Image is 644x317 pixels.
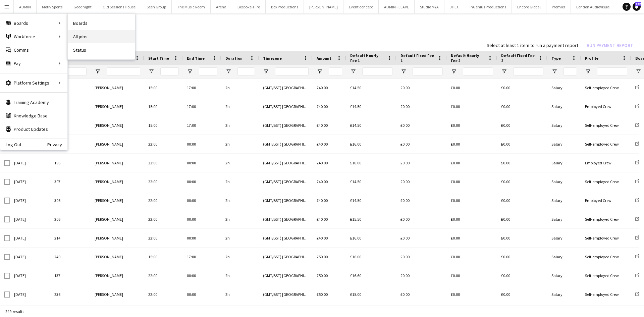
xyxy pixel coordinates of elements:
div: (GMT/BST) [GEOGRAPHIC_DATA] [259,248,313,266]
div: Salary [547,116,581,135]
div: 22:00 [144,229,183,247]
div: £14.50 [346,78,396,97]
div: [DATE] [10,229,50,247]
div: (GMT/BST) [GEOGRAPHIC_DATA] [259,191,313,210]
div: £16.60 [346,266,396,285]
input: Workforce ID Filter Input [66,67,87,75]
button: ADMIN [14,0,37,13]
div: 2h [221,229,259,247]
div: £0.00 [396,154,447,172]
div: 22:00 [144,266,183,285]
input: Name Filter Input [107,67,140,75]
div: 17:00 [183,248,221,266]
span: £40.00 [317,142,328,147]
span: £40.00 [317,217,328,222]
a: Training Academy [0,96,67,109]
div: £14.50 [346,116,396,135]
button: Premier [546,0,571,13]
div: [DATE] [10,210,50,228]
div: £0.00 [396,135,447,153]
div: 00:00 [183,191,221,210]
button: InGenius Productions [464,0,512,13]
a: 122 [633,3,641,11]
input: Default Fixed Fee 2 Filter Input [513,67,543,75]
div: Workforce [0,30,67,43]
a: Knowledge Base [0,109,67,122]
button: Open Filter Menu [451,68,457,74]
div: 00:00 [183,210,221,228]
div: £16.00 [346,248,396,266]
div: Salary [547,97,581,116]
input: Default Hourly Fee 1 Filter Input [362,67,392,75]
div: 2h [221,172,259,191]
span: [PERSON_NAME] [95,292,123,297]
div: £0.00 [497,97,547,116]
div: £14.50 [346,97,396,116]
input: Amount Filter Input [329,67,342,75]
div: £0.00 [447,78,497,97]
div: 267 [50,97,91,116]
div: £18.00 [346,154,396,172]
span: Type [551,56,561,61]
div: £0.00 [396,97,447,116]
div: Self-employed Crew [581,135,631,153]
div: 00:00 [183,154,221,172]
div: £14.50 [346,172,396,191]
div: 293 [50,116,91,135]
div: (GMT/BST) [GEOGRAPHIC_DATA] [259,135,313,153]
div: £0.00 [497,248,547,266]
div: Salary [547,229,581,247]
span: [PERSON_NAME] [95,160,123,165]
div: Boards [0,16,67,30]
div: £0.00 [497,191,547,210]
button: [PERSON_NAME] [304,0,343,13]
div: Employed Crew [581,97,631,116]
div: Salary [547,172,581,191]
div: 2h [221,78,259,97]
div: [DATE] [10,172,50,191]
span: £50.00 [317,273,328,278]
span: Start Time [148,56,169,61]
div: £0.00 [447,116,497,135]
button: ADMIN - LEAVE [379,0,415,13]
div: 137 [50,266,91,285]
div: £0.00 [497,116,547,135]
div: £15.50 [346,210,396,228]
div: £0.00 [447,266,497,285]
div: 236 [50,285,91,304]
div: Pay [0,57,67,70]
span: £40.00 [317,123,328,128]
div: 17:00 [183,116,221,135]
div: 22:00 [144,210,183,228]
div: Salary [547,191,581,210]
div: [DATE] [10,285,50,304]
div: 22:00 [144,135,183,153]
div: Self-employed Crew [581,116,631,135]
div: 2h [221,135,259,153]
div: 17:00 [183,97,221,116]
div: Salary [547,154,581,172]
div: Salary [547,285,581,304]
div: Employed Crew [581,154,631,172]
div: £0.00 [447,135,497,153]
span: [PERSON_NAME] [95,273,123,278]
button: Open Filter Menu [350,68,356,74]
div: 00:00 [183,172,221,191]
button: Seen Group [141,0,172,13]
div: 2h [221,191,259,210]
div: Salary [547,248,581,266]
button: Open Filter Menu [317,68,323,74]
div: 134 [50,135,91,153]
div: [DATE] [10,191,50,210]
div: £0.00 [396,285,447,304]
div: [DATE] [10,248,50,266]
div: £0.00 [447,97,497,116]
div: £16.00 [346,135,396,153]
div: (GMT/BST) [GEOGRAPHIC_DATA] [259,78,313,97]
div: Self-employed Crew [581,229,631,247]
button: Box Productions [266,0,304,13]
button: Bespoke-Hire [232,0,266,13]
div: £0.00 [447,248,497,266]
div: Self-employed Crew [581,172,631,191]
div: (GMT/BST) [GEOGRAPHIC_DATA] [259,285,313,304]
